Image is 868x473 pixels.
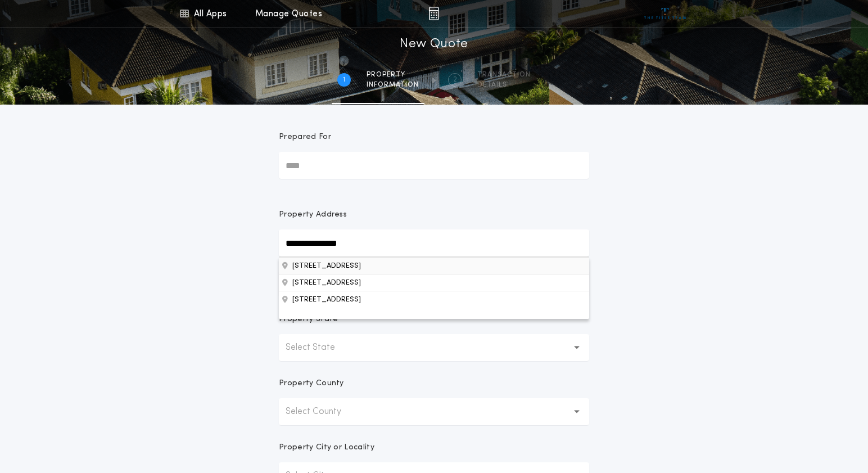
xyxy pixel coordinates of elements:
[279,378,344,389] p: Property County
[477,80,531,89] span: details
[279,398,589,425] button: Select County
[279,274,589,291] button: Property Address[STREET_ADDRESS][STREET_ADDRESS]
[279,132,331,143] p: Prepared For
[343,75,345,84] h2: 1
[279,291,589,308] button: Property Address[STREET_ADDRESS][STREET_ADDRESS]
[286,405,359,418] p: Select County
[279,152,589,179] input: Prepared For
[279,209,589,220] p: Property Address
[367,80,419,89] span: information
[279,442,374,453] p: Property City or Locality
[453,75,457,84] h2: 2
[477,70,531,79] span: Transaction
[286,341,353,354] p: Select State
[367,70,419,79] span: Property
[279,257,589,274] button: Property Address[STREET_ADDRESS][STREET_ADDRESS]
[428,7,439,20] img: img
[279,334,589,361] button: Select State
[279,314,338,325] p: Property State
[644,8,686,19] img: vs-icon
[400,35,468,53] h1: New Quote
